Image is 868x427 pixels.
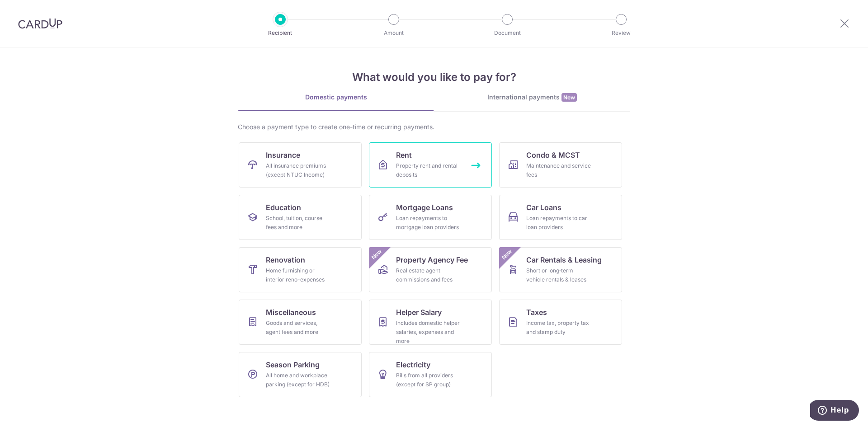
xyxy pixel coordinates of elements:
a: Helper SalaryIncludes domestic helper salaries, expenses and more [369,300,492,345]
div: Property rent and rental deposits [396,161,461,179]
a: MiscellaneousGoods and services, agent fees and more [239,300,362,345]
span: Helper Salary [396,307,442,318]
a: TaxesIncome tax, property tax and stamp duty [499,300,622,345]
a: ElectricityBills from all providers (except for SP group) [369,352,492,397]
div: Income tax, property tax and stamp duty [526,319,591,337]
span: Condo & MCST [526,150,580,160]
span: Miscellaneous [266,307,316,318]
span: New [500,247,514,262]
span: Car Loans [526,202,561,213]
a: Car LoansLoan repayments to car loan providers [499,195,622,240]
a: EducationSchool, tuition, course fees and more [239,195,362,240]
div: All home and workplace parking (except for HDB) [266,371,331,389]
div: School, tuition, course fees and more [266,214,331,232]
span: Property Agency Fee [396,254,468,265]
p: Recipient [247,28,314,38]
span: New [369,247,384,262]
div: Loan repayments to mortgage loan providers [396,214,461,232]
a: Mortgage LoansLoan repayments to mortgage loan providers [369,195,492,240]
a: RentProperty rent and rental deposits [369,142,492,188]
a: Car Rentals & LeasingShort or long‑term vehicle rentals & leasesNew [499,247,622,292]
div: Choose a payment type to create one-time or recurring payments. [238,122,630,131]
span: Season Parking [266,359,320,370]
p: Document [474,28,541,38]
a: Condo & MCSTMaintenance and service fees [499,142,622,188]
a: InsuranceAll insurance premiums (except NTUC Income) [239,142,362,188]
img: CardUp [18,18,62,29]
span: Taxes [526,307,547,318]
div: Real estate agent commissions and fees [396,266,461,284]
p: Amount [360,28,427,38]
div: Goods and services, agent fees and more [266,319,331,337]
a: Season ParkingAll home and workplace parking (except for HDB) [239,352,362,397]
div: Short or long‑term vehicle rentals & leases [526,266,591,284]
div: Domestic payments [238,93,434,102]
a: RenovationHome furnishing or interior reno-expenses [239,247,362,292]
span: Mortgage Loans [396,202,453,213]
a: Property Agency FeeReal estate agent commissions and feesNew [369,247,492,292]
span: Renovation [266,254,305,265]
div: Bills from all providers (except for SP group) [396,371,461,389]
div: International payments [434,93,630,102]
span: Rent [396,150,412,160]
span: Electricity [396,359,430,370]
span: Insurance [266,150,300,160]
span: Car Rentals & Leasing [526,254,602,265]
div: All insurance premiums (except NTUC Income) [266,161,331,179]
div: Maintenance and service fees [526,161,591,179]
div: Includes domestic helper salaries, expenses and more [396,319,461,346]
iframe: Opens a widget where you can find more information [810,400,859,422]
div: Loan repayments to car loan providers [526,214,591,232]
span: Education [266,202,301,213]
p: Review [588,28,655,38]
span: New [561,93,577,102]
div: Home furnishing or interior reno-expenses [266,266,331,284]
h4: What would you like to pay for? [238,69,630,85]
